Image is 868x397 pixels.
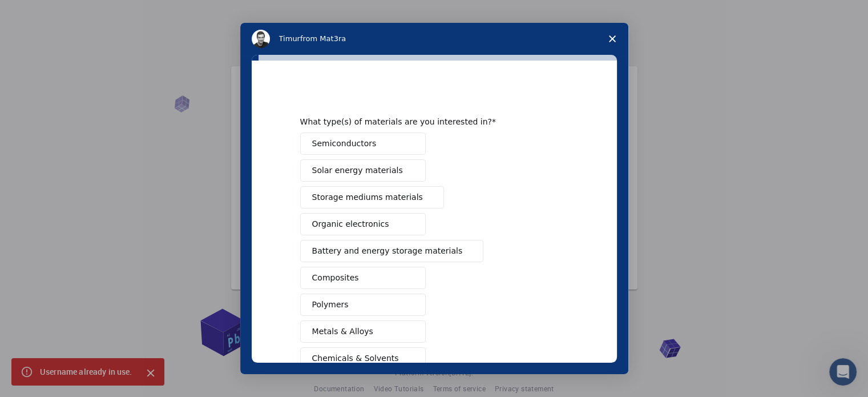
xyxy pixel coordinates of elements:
span: Chemicals & Solvents [312,352,399,364]
button: Solar energy materials [300,159,426,182]
span: Support [23,8,64,18]
span: from Mat3ra [300,34,346,43]
button: Metals & Alloys [300,320,426,343]
span: Close survey [596,23,628,55]
span: Timur [279,34,300,43]
span: Battery and energy storage materials [312,245,463,257]
img: Profile image for Timur [252,30,270,48]
span: Composites [312,272,359,284]
button: Semiconductors [300,133,426,155]
span: Organic electronics [312,218,389,230]
span: Polymers [312,299,349,311]
div: What type(s) of materials are you interested in? [300,117,551,127]
button: Polymers [300,294,426,316]
span: Metals & Alloys [312,326,373,338]
button: Chemicals & Solvents [300,347,426,370]
button: Composites [300,267,426,289]
span: Solar energy materials [312,165,403,177]
span: Semiconductors [312,138,377,150]
button: Storage mediums materials [300,186,444,208]
button: Battery and energy storage materials [300,240,484,262]
span: Storage mediums materials [312,191,423,203]
button: Organic electronics [300,213,426,235]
